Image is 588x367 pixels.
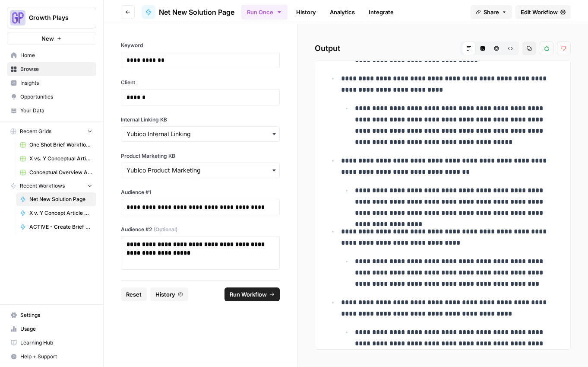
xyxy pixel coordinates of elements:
img: Growth Plays Logo [10,10,25,26]
label: Product Marketing KB [121,152,280,160]
a: Browse [7,62,96,76]
span: Opportunities [20,93,92,101]
label: Client [121,79,280,86]
a: Learning Hub [7,336,96,350]
span: ACTIVE - Create Brief Workflow [29,223,92,231]
a: Your Data [7,104,96,118]
a: Net New Solution Page [16,192,96,206]
input: Yubico Internal Linking [126,130,274,138]
button: Recent Workflows [7,179,96,192]
span: New [41,34,54,43]
button: Share [471,5,512,19]
span: Edit Workflow [521,8,558,16]
span: Run Workflow [230,290,267,299]
a: X v. Y Concept Article Generator [16,206,96,220]
a: Usage [7,322,96,336]
a: History [291,5,321,19]
span: Learning Hub [20,339,92,347]
span: History [155,290,175,299]
span: One Shot Brief Workflow Grid [29,141,92,149]
a: Analytics [325,5,360,19]
a: X vs. Y Conceptual Articles [16,152,96,166]
span: X v. Y Concept Article Generator [29,209,92,217]
label: Audience #1 [121,188,280,196]
a: Home [7,48,96,62]
a: Net New Solution Page [142,5,234,19]
span: Net New Solution Page [159,7,234,17]
label: Audience #2 [121,226,280,233]
a: ACTIVE - Create Brief Workflow [16,220,96,234]
span: Conceptual Overview Article Grid [29,169,92,176]
span: Recent Workflows [20,182,65,190]
input: Yubico Product Marketing [126,166,274,175]
button: Recent Grids [7,125,96,138]
span: X vs. Y Conceptual Articles [29,155,92,163]
h2: Output [315,41,571,55]
span: (Optional) [154,226,177,233]
span: Growth Plays [29,13,81,22]
label: Internal Linking KB [121,116,280,124]
a: Conceptual Overview Article Grid [16,166,96,179]
a: Settings [7,308,96,322]
button: Help + Support [7,350,96,364]
span: Settings [20,311,92,319]
span: Your Data [20,107,92,115]
a: Integrate [364,5,399,19]
span: Usage [20,325,92,333]
button: Workspace: Growth Plays [7,7,96,29]
a: Edit Workflow [515,5,571,19]
a: Opportunities [7,90,96,104]
span: Home [20,51,92,59]
span: Browse [20,65,92,73]
button: Run Once [241,5,288,19]
span: Recent Grids [20,128,51,135]
label: Keyword [121,41,280,49]
button: New [7,32,96,45]
button: Run Workflow [224,287,280,301]
button: Reset [121,287,147,301]
a: Insights [7,76,96,90]
span: Net New Solution Page [29,195,92,203]
span: Insights [20,79,92,87]
span: Help + Support [20,353,92,361]
span: Reset [126,290,142,299]
span: Share [484,8,499,16]
a: One Shot Brief Workflow Grid [16,138,96,152]
button: History [150,287,188,301]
